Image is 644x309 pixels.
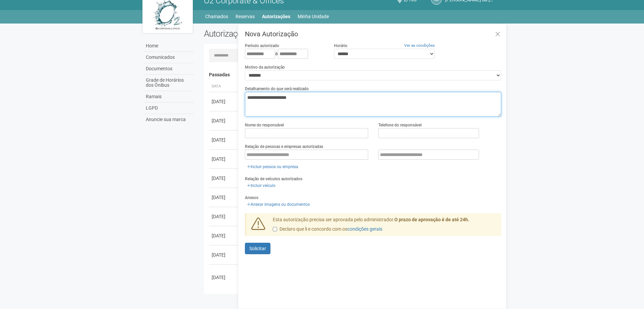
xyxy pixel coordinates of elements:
[144,114,194,125] a: Anuncie sua marca
[212,213,237,220] div: [DATE]
[235,12,255,21] a: Reservas
[204,29,348,39] h2: Autorizações
[245,64,285,70] label: Motivo da autorização
[245,122,284,128] label: Nome do responsável
[347,226,382,232] a: condições gerais
[298,12,329,21] a: Minha Unidade
[212,194,237,201] div: [DATE]
[245,31,501,37] h3: Nova Autorização
[245,201,312,208] a: Anexar imagens ou documentos
[245,86,309,92] label: Detalhamento do que será realizado
[245,43,279,49] label: Período autorizado
[212,156,237,162] div: [DATE]
[212,252,237,258] div: [DATE]
[245,49,324,59] div: a
[205,12,228,21] a: Chamados
[144,63,194,75] a: Documentos
[144,103,194,114] a: LGPD
[209,72,497,77] h4: Passadas
[268,217,502,236] div: Esta autorização precisa ser aprovada pelo administrador.
[262,12,290,21] a: Autorizações
[394,217,469,222] strong: O prazo de aprovação é de até 24h.
[273,227,277,231] input: Declaro que li e concordo com oscondições gerais
[212,175,237,182] div: [DATE]
[249,246,266,251] span: Solicitar
[404,43,435,48] a: Ver as condições
[334,43,347,49] label: Horário
[144,75,194,91] a: Grade de Horários dos Ônibus
[245,243,270,254] button: Solicitar
[212,98,237,105] div: [DATE]
[144,40,194,52] a: Home
[212,232,237,239] div: [DATE]
[378,122,422,128] label: Telefone do responsável
[212,137,237,143] div: [DATE]
[245,144,323,150] label: Relação de pessoas e empresas autorizadas
[209,81,239,92] th: Data
[245,163,300,170] a: Incluir pessoa ou empresa
[144,91,194,103] a: Ramais
[144,52,194,63] a: Comunicados
[212,117,237,124] div: [DATE]
[245,182,277,189] a: Incluir veículo
[212,274,237,281] div: [DATE]
[273,226,382,233] label: Declaro que li e concordo com os
[245,195,258,201] label: Anexos
[245,176,302,182] label: Relação de veículos autorizados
